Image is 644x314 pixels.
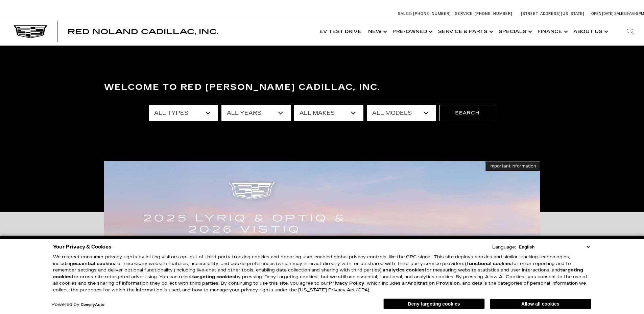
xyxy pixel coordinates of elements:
a: Privacy Policy [329,281,364,286]
a: [STREET_ADDRESS][US_STATE] [521,11,585,16]
select: Filter by model [367,105,436,121]
span: Service: [455,11,474,16]
span: 9 AM-6 PM [626,11,644,16]
button: Important Information [485,161,540,171]
strong: Arbitration Provision [407,281,460,286]
a: Sales: [PHONE_NUMBER] [398,12,453,16]
select: Filter by make [294,105,363,121]
a: Red Noland Cadillac, Inc. [68,28,218,35]
p: We respect consumer privacy rights by letting visitors opt out of third-party tracking cookies an... [53,254,591,293]
span: Your Privacy & Cookies [53,242,112,252]
img: Cadillac Dark Logo with Cadillac White Text [14,25,47,38]
a: Specials [495,18,534,45]
span: [PHONE_NUMBER] [475,11,512,16]
span: Red Noland Cadillac, Inc. [68,28,218,36]
strong: essential cookies [73,261,115,266]
button: Deny targeting cookies [383,298,485,309]
h3: Welcome to Red [PERSON_NAME] Cadillac, Inc. [104,81,540,94]
span: Sales: [398,11,412,16]
select: Filter by year [221,105,291,121]
strong: analytics cookies [382,267,425,273]
a: New [365,18,389,45]
a: Service & Parts [435,18,495,45]
span: Important Information [490,163,536,169]
span: Sales: [614,11,626,16]
a: EV Test Drive [316,18,365,45]
button: Search [439,105,495,121]
a: ComplyAuto [81,303,104,307]
strong: targeting cookies [53,267,583,280]
div: Language: [492,245,516,250]
select: Language Select [517,244,591,250]
select: Filter by type [149,105,218,121]
a: Pre-Owned [389,18,435,45]
div: Powered by [51,303,104,307]
span: Open [DATE] [591,11,614,16]
button: Allow all cookies [490,299,591,309]
strong: functional cookies [467,261,511,266]
span: [PHONE_NUMBER] [413,11,451,16]
a: About Us [570,18,610,45]
a: Service: [PHONE_NUMBER] [453,12,514,16]
a: Finance [534,18,570,45]
strong: targeting cookies [192,274,235,280]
